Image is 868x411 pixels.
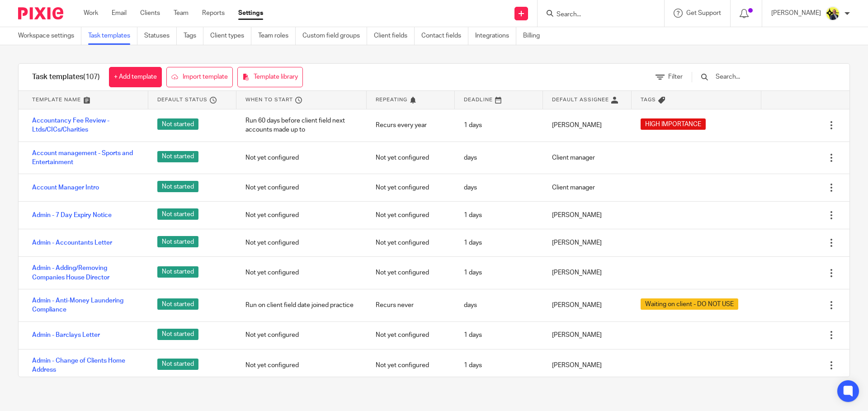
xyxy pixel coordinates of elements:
a: Admin - Accountants Letter [32,238,112,247]
a: Task templates [88,27,137,45]
div: Recurs never [367,294,455,317]
div: Not yet configured [367,354,455,377]
div: [PERSON_NAME] [543,204,631,227]
span: Not started [157,329,198,340]
div: Run on client field date joined practice [236,294,366,317]
span: Not started [157,266,198,278]
div: 1 days [455,324,543,346]
div: [PERSON_NAME] [543,114,631,137]
div: days [455,146,543,169]
a: Client fields [374,27,415,45]
div: Not yet configured [236,261,366,284]
div: [PERSON_NAME] [543,294,631,317]
a: Team [174,9,189,18]
a: Template library [237,67,303,87]
span: Not started [157,236,198,247]
div: Not yet configured [236,231,366,254]
div: days [455,176,543,199]
div: Not yet configured [367,146,455,169]
span: Default status [157,96,208,104]
div: [PERSON_NAME] [543,231,631,254]
div: 1 days [455,354,543,377]
span: When to start [245,96,293,104]
div: Run 60 days before client field next accounts made up to [236,109,366,142]
a: Account management - Sports and Entertainment [32,149,139,167]
span: Template name [32,96,81,104]
a: + Add template [109,67,162,87]
span: Tags [641,96,656,104]
a: Tags [184,27,203,45]
a: Reports [202,9,225,18]
span: Get Support [686,10,721,16]
span: Not started [157,181,198,192]
input: Search [556,11,637,19]
div: Client manager [543,146,631,169]
a: Billing [523,27,547,45]
img: Dan-Starbridge%20(1).jpg [826,6,840,21]
div: Not yet configured [367,261,455,284]
div: 1 days [455,231,543,254]
div: Not yet configured [367,204,455,227]
div: 1 days [455,204,543,227]
a: Admin - Barclays Letter [32,331,100,340]
a: Custom field groups [302,27,367,45]
a: Client types [210,27,251,45]
a: Contact fields [421,27,468,45]
span: Waiting on client - DO NOT USE [645,300,734,309]
div: Not yet configured [236,204,366,227]
a: Account Manager Intro [32,183,99,192]
a: Settings [238,9,263,18]
a: Import template [166,67,233,87]
div: Not yet configured [236,324,366,346]
a: Work [84,9,98,18]
div: Not yet configured [367,231,455,254]
a: Admin - Adding/Removing Companies House Director [32,264,139,282]
span: Not started [157,151,198,162]
div: Not yet configured [367,176,455,199]
div: [PERSON_NAME] [543,324,631,346]
div: Not yet configured [236,176,366,199]
span: Repeating [376,96,407,104]
span: Default assignee [552,96,609,104]
a: Admin - Anti-Money Laundering Compliance [32,296,139,315]
span: Not started [157,298,198,310]
img: Pixie [18,7,63,19]
a: Statuses [144,27,177,45]
div: [PERSON_NAME] [543,354,631,377]
span: Not started [157,118,198,130]
div: Client manager [543,176,631,199]
div: Recurs every year [367,114,455,137]
span: HIGH IMPORTANCE [645,120,701,129]
div: Not yet configured [236,354,366,377]
a: Accountancy Fee Review - Ltds/CICs/Charities [32,116,139,135]
a: Admin - Change of Clients Home Address [32,356,139,375]
div: 1 days [455,261,543,284]
a: Integrations [475,27,516,45]
h1: Task templates [32,72,100,82]
span: Not started [157,359,198,370]
a: Workspace settings [18,27,81,45]
input: Search... [715,72,820,82]
span: Deadline [464,96,493,104]
a: Admin - 7 Day Expiry Notice [32,211,112,220]
p: [PERSON_NAME] [771,9,821,18]
div: Not yet configured [367,324,455,346]
a: Team roles [258,27,296,45]
span: Not started [157,208,198,220]
span: Filter [668,74,683,80]
a: Email [112,9,127,18]
div: days [455,294,543,317]
span: (107) [83,73,100,80]
div: Not yet configured [236,146,366,169]
a: Clients [140,9,160,18]
div: 1 days [455,114,543,137]
div: [PERSON_NAME] [543,261,631,284]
